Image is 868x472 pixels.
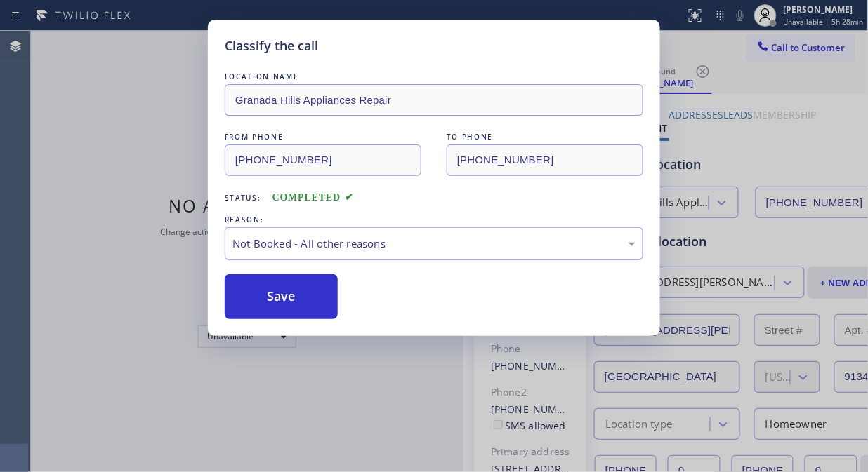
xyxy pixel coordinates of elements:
button: Save [225,274,338,319]
input: To phone [447,144,643,176]
div: Not Booked - All other reasons [232,236,636,252]
div: FROM PHONE [225,130,421,144]
div: LOCATION NAME [225,69,643,84]
span: Status: [225,193,261,203]
span: COMPLETED [272,192,354,203]
h5: Classify the call [225,36,318,55]
div: TO PHONE [447,130,643,144]
div: REASON: [225,213,643,227]
input: From phone [225,144,421,176]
